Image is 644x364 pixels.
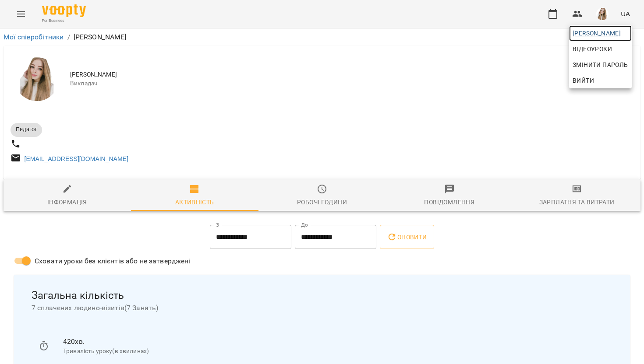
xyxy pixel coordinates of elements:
a: [PERSON_NAME] [569,25,632,41]
a: Змінити пароль [569,57,632,73]
span: Відеоуроки [573,44,612,54]
span: Вийти [573,75,594,86]
a: Відеоуроки [569,41,616,57]
span: Змінити пароль [573,59,628,70]
span: [PERSON_NAME] [573,28,628,38]
button: Вийти [569,73,632,88]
